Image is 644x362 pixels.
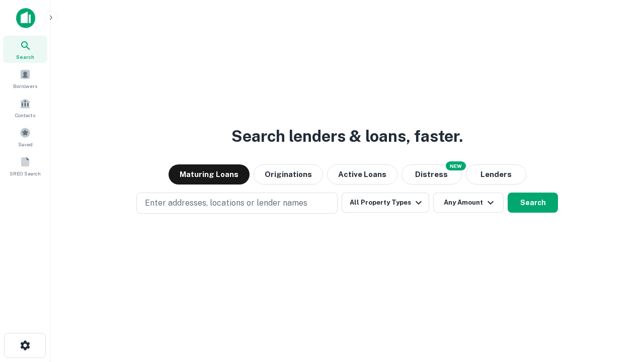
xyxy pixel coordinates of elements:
[3,36,47,63] a: Search
[16,8,35,28] img: capitalize-icon.png
[18,140,33,148] span: Saved
[594,282,644,330] iframe: Chat Widget
[3,94,47,121] a: Contacts
[3,123,47,150] a: Saved
[136,193,338,214] button: Enter addresses, locations or lender names
[342,193,429,213] button: All Property Types
[145,197,307,209] p: Enter addresses, locations or lender names
[16,53,34,61] span: Search
[231,124,463,148] h3: Search lenders & loans, faster.
[401,164,462,185] button: Search distressed loans with lien and other non-mortgage details.
[13,82,37,90] span: Borrowers
[327,164,397,185] button: Active Loans
[15,111,35,119] span: Contacts
[3,152,47,179] a: SREO Search
[433,193,504,213] button: Any Amount
[10,169,41,177] span: SREO Search
[466,164,526,185] button: Lenders
[169,164,250,185] button: Maturing Loans
[254,164,323,185] button: Originations
[508,193,558,213] button: Search
[3,65,47,92] a: Borrowers
[446,161,466,170] div: NEW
